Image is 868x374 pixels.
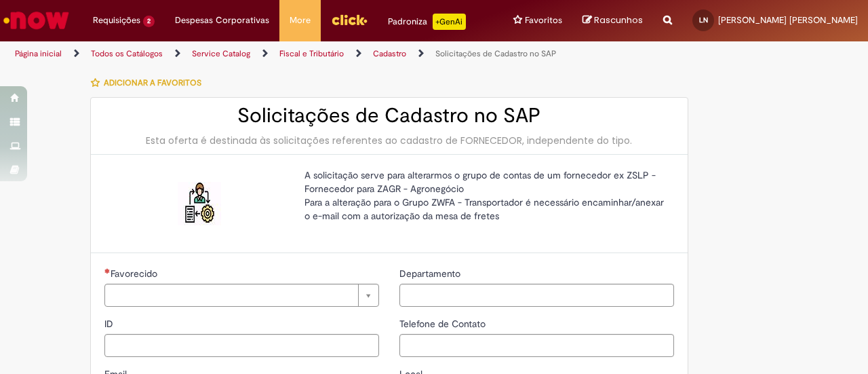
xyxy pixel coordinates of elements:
p: +GenAi [433,14,466,30]
span: LN [699,16,708,24]
span: More [290,14,311,27]
span: Rascunhos [594,14,643,26]
input: ID [104,334,379,357]
img: Solicitações de Cadastro no SAP [178,182,221,225]
a: Solicitações de Cadastro no SAP [435,48,556,59]
span: 2 [143,16,155,27]
a: Página inicial [15,48,62,59]
a: Service Catalog [192,48,250,59]
span: Despesas Corporativas [175,14,269,27]
span: [PERSON_NAME] [PERSON_NAME] [718,14,858,26]
div: Padroniza [388,14,466,30]
a: Rascunhos [583,14,643,27]
span: ID [104,318,116,330]
a: Cadastro [373,48,406,59]
input: Telefone de Contato [399,334,674,357]
h2: Solicitações de Cadastro no SAP [104,105,674,127]
span: Telefone de Contato [399,318,488,330]
span: Favoritos [525,14,562,27]
img: ServiceNow [1,7,71,34]
div: Esta oferta é destinada às solicitações referentes ao cadastro de FORNECEDOR, independente do tipo. [104,134,674,147]
ul: Trilhas de página [10,41,568,67]
span: Necessários - Favorecido [111,267,160,280]
span: Adicionar a Favoritos [104,77,201,88]
input: Departamento [399,284,674,307]
span: Necessários [104,268,111,274]
p: A solicitação serve para alterarmos o grupo de contas de um fornecedor ex ZSLP - Fornecedor para ... [304,168,664,223]
img: click_logo_yellow_360x200.png [331,10,368,30]
a: Fiscal e Tributário [279,48,344,59]
a: Limpar campo Favorecido [104,284,379,307]
button: Adicionar a Favoritos [90,69,209,97]
span: Requisições [93,14,140,27]
span: Departamento [399,267,463,280]
a: Todos os Catálogos [91,48,163,59]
